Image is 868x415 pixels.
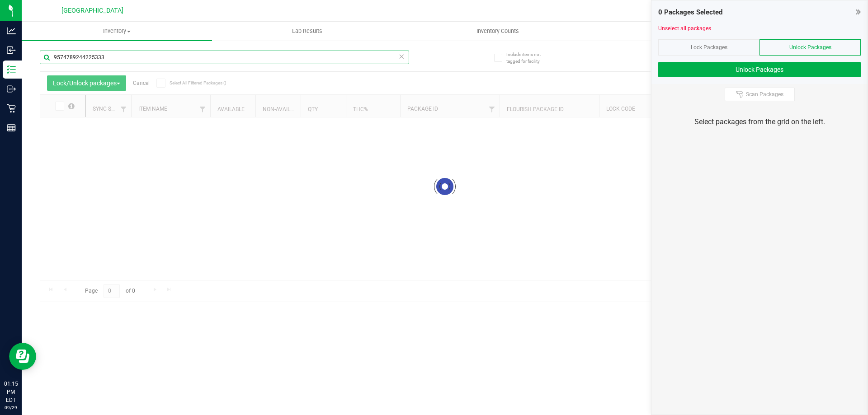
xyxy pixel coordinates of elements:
p: 09/29 [4,404,18,411]
span: Scan Packages [746,91,783,98]
inline-svg: Reports [7,123,16,132]
inline-svg: Inventory [7,65,16,74]
span: Inventory Counts [464,27,531,35]
p: 01:15 PM EDT [4,380,18,404]
iframe: Resource center [9,343,36,370]
button: Unlock Packages [658,62,861,77]
inline-svg: Inbound [7,46,16,55]
a: Unselect all packages [658,25,711,32]
inline-svg: Outbound [7,84,16,93]
a: Lab Results [212,22,402,41]
span: Include items not tagged for facility [506,51,552,65]
span: [GEOGRAPHIC_DATA] [61,7,123,14]
input: Search Package ID, Item Name, SKU, Lot or Part Number... [40,51,409,64]
a: Inventory [22,22,212,41]
span: Clear [398,51,405,62]
span: Lock Packages [691,44,727,51]
div: Select packages from the grid on the left. [663,117,856,127]
button: Scan Packages [725,88,795,101]
inline-svg: Analytics [7,26,16,35]
span: Lab Results [280,27,335,35]
span: Unlock Packages [789,44,831,51]
span: Inventory [22,27,212,35]
inline-svg: Retail [7,104,16,113]
a: Inventory Counts [402,22,593,41]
